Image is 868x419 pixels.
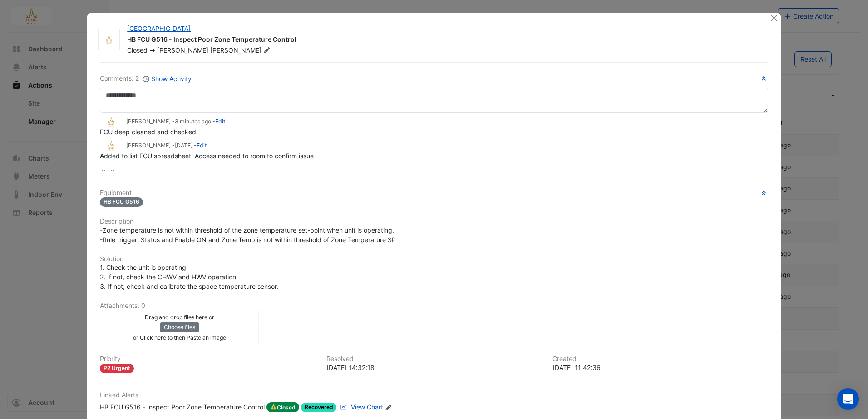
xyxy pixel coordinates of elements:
[100,141,123,151] img: Adare Manor
[99,35,119,44] img: Adare Manor
[326,363,542,372] div: [DATE] 14:32:18
[127,46,148,54] span: Closed
[100,189,768,197] h6: Equipment
[100,364,134,373] div: P2 Urgent
[837,388,859,410] div: Open Intercom Messenger
[100,226,396,244] span: -Zone temperature is not within threshold of the zone temperature set-point when unit is operatin...
[100,73,192,84] div: Comments: 2
[127,24,191,32] a: [GEOGRAPHIC_DATA]
[385,404,392,411] fa-icon: Edit Linked Alerts
[100,218,768,225] h6: Description
[351,403,383,411] span: View Chart
[149,46,155,54] span: ->
[126,141,207,150] small: [PERSON_NAME] - -
[266,402,299,412] span: Closed
[126,117,225,126] small: [PERSON_NAME] - -
[100,255,768,263] h6: Solution
[301,403,337,412] span: Recovered
[127,35,759,46] div: HB FCU G516 - Inspect Poor Zone Temperature Control
[133,334,226,341] small: or Click here to then Paste an image
[552,363,768,372] div: [DATE] 11:42:36
[145,314,214,321] small: Drag and drop files here or
[100,117,123,127] img: Adare Manor
[175,142,192,149] span: 2025-08-27 11:42:37
[100,391,768,399] h6: Linked Alerts
[143,73,192,84] button: Show Activity
[100,302,768,310] h6: Attachments: 0
[100,402,265,412] div: HB FCU G516 - Inspect Poor Zone Temperature Control
[175,118,211,125] span: 2025-09-23 14:32:16
[215,118,225,125] a: Edit
[100,197,143,207] span: HB FCU G516
[160,322,199,332] button: Choose files
[210,46,272,55] span: [PERSON_NAME]
[100,355,316,363] h6: Priority
[338,402,383,412] a: View Chart
[157,46,208,54] span: [PERSON_NAME]
[100,263,278,290] span: 1. Check the unit is operating. 2. If not, check the CHWV and HWV operation. 3. If not, check and...
[552,355,768,363] h6: Created
[326,355,542,363] h6: Resolved
[100,128,196,136] span: FCU deep cleaned and checked
[100,152,314,160] span: Added to list FCU spreadsheet. Access needed to room to confirm issue
[197,142,207,149] a: Edit
[769,13,779,23] button: Close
